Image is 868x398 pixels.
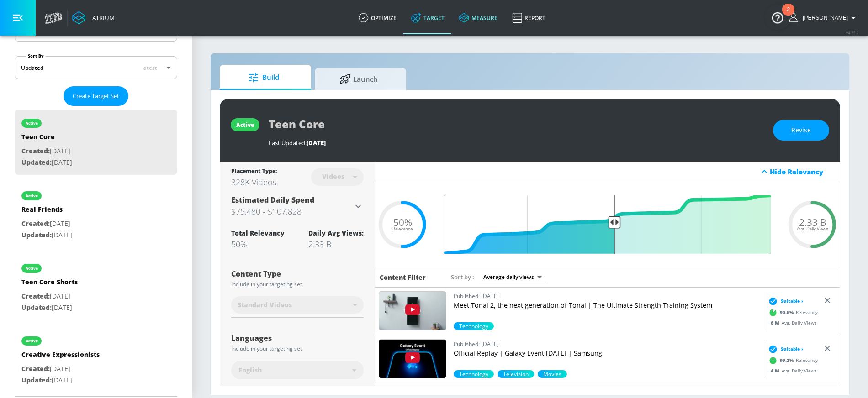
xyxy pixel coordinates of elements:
[454,291,760,301] p: Published: [DATE]
[379,340,446,378] img: qzp2ngQ-76A
[766,296,803,305] div: Suitable ›
[538,370,567,378] span: Movies
[404,1,452,34] a: Target
[771,367,782,373] span: 4 M
[799,15,848,21] span: login as: lindsay.benharris@zefr.com
[538,370,567,378] div: 50.0%
[766,319,817,326] div: Avg. Daily Views
[505,1,553,34] a: Report
[498,370,534,378] span: Television
[21,219,50,228] span: Created:
[498,370,534,378] div: 70.3%
[64,86,128,106] button: Create Target Set
[454,291,760,322] a: Published: [DATE]Meet Tonal 2, the next generation of Tonal | The Ultimate Strength Training System
[72,11,115,25] a: Atrium
[21,146,72,157] p: [DATE]
[787,10,790,21] div: 2
[451,273,474,281] span: Sort by
[21,147,50,155] span: Created:
[231,346,364,351] div: Include in your targeting set
[781,298,803,304] span: Suitable ›
[15,182,177,247] div: activeReal FriendsCreated:[DATE]Updated:[DATE]
[21,291,78,302] p: [DATE]
[766,305,818,319] div: Relevancy
[21,278,78,291] div: Teen Core Shorts
[89,14,115,22] div: Atrium
[231,335,364,342] div: Languages
[766,367,817,374] div: Avg. Daily Views
[21,132,72,146] div: Teen Core
[238,366,262,375] span: English
[307,139,326,147] span: [DATE]
[142,64,157,72] span: latest
[231,361,364,379] div: English
[21,230,52,239] span: Updated:
[21,363,100,375] p: [DATE]
[452,1,505,34] a: measure
[454,339,760,370] a: Published: [DATE]Official Replay | Galaxy Event [DATE] | Samsung
[15,255,177,320] div: activeTeen Core ShortsCreated:[DATE]Updated:[DATE]
[780,357,796,364] span: 99.2 %
[454,322,494,330] span: Technology
[846,30,859,35] span: v 4.25.2
[791,125,811,136] span: Revise
[26,194,38,198] div: active
[766,353,818,367] div: Relevancy
[789,12,859,23] button: [PERSON_NAME]
[231,229,285,237] div: Total Relevancy
[26,53,46,59] label: Sort By
[21,350,100,363] div: Creative Expressionists
[26,339,38,343] div: active
[454,301,760,310] p: Meet Tonal 2, the next generation of Tonal | The Ultimate Strength Training System
[780,309,796,316] span: 90.6 %
[454,339,760,349] p: Published: [DATE]
[773,120,829,141] button: Revise
[454,370,494,378] div: 99.2%
[238,300,292,309] span: Standard Videos
[15,327,177,393] div: activeCreative ExpressionistsCreated:[DATE]Updated:[DATE]
[73,91,119,101] span: Create Target Set
[324,68,393,90] span: Launch
[21,375,100,386] p: [DATE]
[797,227,828,231] span: Avg. Daily Views
[21,157,72,168] p: [DATE]
[781,346,803,352] span: Suitable ›
[21,364,50,373] span: Created:
[454,322,494,330] div: 90.6%
[375,162,840,182] div: Hide Relevancy
[770,167,835,176] div: Hide Relevancy
[21,218,72,230] p: [DATE]
[231,195,364,218] div: Estimated Daily Spend$75,480 - $107,828
[21,205,72,218] div: Real Friends
[379,292,446,330] img: LgGyzpfMhbU
[231,205,353,218] h3: $75,480 - $107,828
[15,110,177,175] div: activeTeen CoreCreated:[DATE]Updated:[DATE]
[26,266,38,271] div: active
[21,64,43,72] div: Updated
[771,319,782,325] span: 6 M
[308,229,364,237] div: Daily Avg Views:
[21,230,72,241] p: [DATE]
[392,227,413,231] span: Relevance
[454,349,760,358] p: Official Replay | Galaxy Event [DATE] | Samsung
[21,292,50,300] span: Created:
[231,177,277,188] div: 328K Videos
[393,217,412,227] span: 50%
[765,5,790,30] button: Open Resource Center, 2 new notifications
[269,139,764,147] div: Last Updated:
[766,344,803,353] div: Suitable ›
[351,1,404,34] a: optimize
[15,106,177,396] nav: list of Target Set
[229,67,298,89] span: Build
[454,370,494,378] span: Technology
[236,121,254,129] div: active
[380,273,426,282] h6: Content Filter
[439,195,776,254] input: Final Threshold
[318,173,349,180] div: Videos
[799,217,826,227] span: 2.33 B
[21,158,52,167] span: Updated:
[21,302,78,314] p: [DATE]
